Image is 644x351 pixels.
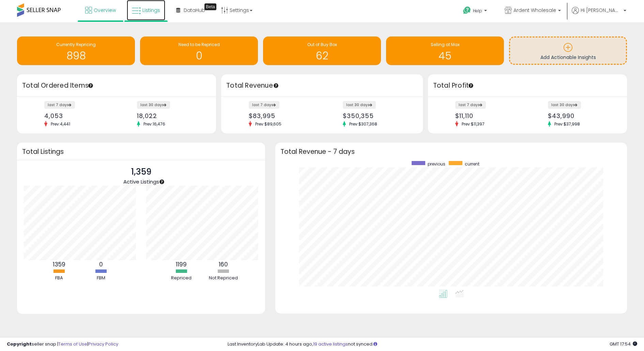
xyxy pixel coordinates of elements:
[143,50,255,61] h1: 0
[58,341,87,347] a: Terms of Use
[7,341,32,347] strong: Copyright
[313,341,348,347] a: 19 active listings
[123,165,159,178] p: 1,359
[99,260,103,268] b: 0
[142,7,160,14] span: Listings
[20,50,132,61] h1: 898
[22,81,211,90] h3: Total Ordered Items
[273,83,279,89] div: Tooltip anchor
[433,81,622,90] h3: Total Profit
[548,112,615,119] div: $43,990
[140,36,258,65] a: Need to be Repriced 0
[137,101,170,109] label: last 30 days
[184,7,205,14] span: DataHub
[176,260,187,268] b: 1199
[389,50,501,61] h1: 45
[228,341,638,348] div: Last InventoryLab Update: 4 hours ago, not synced.
[510,38,626,64] a: Add Actionable Insights
[53,260,65,268] b: 1359
[473,8,482,14] span: Help
[266,50,378,61] h1: 62
[88,83,94,89] div: Tooltip anchor
[458,1,494,22] a: Help
[581,7,622,14] span: Hi [PERSON_NAME]
[513,7,556,14] span: Ardent Wholesale
[226,81,418,90] h3: Total Revenue
[249,101,279,109] label: last 7 days
[123,178,159,185] span: Active Listings
[263,36,381,65] a: Out of Buy Box 62
[373,342,377,346] i: Click here to read more about un-synced listings.
[249,112,317,119] div: $83,995
[80,275,121,281] div: FBM
[7,341,118,348] div: seller snap | |
[161,275,202,281] div: Repriced
[463,6,471,15] i: Get Help
[343,112,411,119] div: $350,355
[179,42,220,47] span: Need to be Repriced
[203,275,244,281] div: Not Repriced
[140,121,169,127] span: Prev: 16,476
[219,260,228,268] b: 160
[22,149,260,154] h3: Total Listings
[468,83,474,89] div: Tooltip anchor
[17,36,135,65] a: Currently Repricing 898
[540,54,596,61] span: Add Actionable Insights
[159,179,165,185] div: Tooltip anchor
[307,42,337,47] span: Out of Buy Box
[610,341,637,347] span: 2025-09-15 17:54 GMT
[47,121,74,127] span: Prev: 4,441
[94,7,116,14] span: Overview
[343,101,376,109] label: last 30 days
[39,275,79,281] div: FBA
[56,42,96,47] span: Currently Repricing
[346,121,381,127] span: Prev: $307,368
[455,101,486,109] label: last 7 days
[137,112,204,119] div: 18,022
[428,161,445,167] span: previous
[252,121,285,127] span: Prev: $89,605
[44,112,111,119] div: 4,053
[548,101,581,109] label: last 30 days
[465,161,479,167] span: current
[455,112,522,119] div: $11,110
[458,121,488,127] span: Prev: $11,397
[551,121,583,127] span: Prev: $37,998
[386,36,504,65] a: Selling at Max 45
[88,341,118,347] a: Privacy Policy
[44,101,75,109] label: last 7 days
[431,42,460,47] span: Selling at Max
[280,149,622,154] h3: Total Revenue - 7 days
[204,3,216,10] div: Tooltip anchor
[572,7,626,22] a: Hi [PERSON_NAME]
